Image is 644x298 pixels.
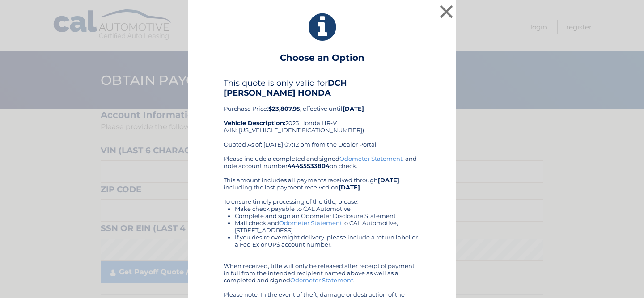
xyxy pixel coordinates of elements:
b: [DATE] [343,105,364,112]
b: $23,807.95 [268,105,300,112]
li: Mail check and to CAL Automotive, [STREET_ADDRESS] [235,219,420,234]
a: Odometer Statement [279,219,342,227]
li: Complete and sign an Odometer Disclosure Statement [235,212,420,219]
a: Odometer Statement [290,277,353,284]
b: [DATE] [378,176,399,184]
button: × [437,3,455,21]
strong: Vehicle Description: [224,119,285,126]
h3: Choose an Option [280,52,364,68]
li: If you desire overnight delivery, please include a return label or a Fed Ex or UPS account number. [235,234,420,248]
b: DCH [PERSON_NAME] HONDA [224,78,347,98]
b: 44455533804 [288,162,330,169]
div: Purchase Price: , effective until 2023 Honda HR-V (VIN: [US_VEHICLE_IDENTIFICATION_NUMBER]) Quote... [224,78,420,155]
h4: This quote is only valid for [224,78,420,98]
b: [DATE] [339,184,360,191]
li: Make check payable to CAL Automotive [235,205,420,212]
a: Odometer Statement [339,155,402,162]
